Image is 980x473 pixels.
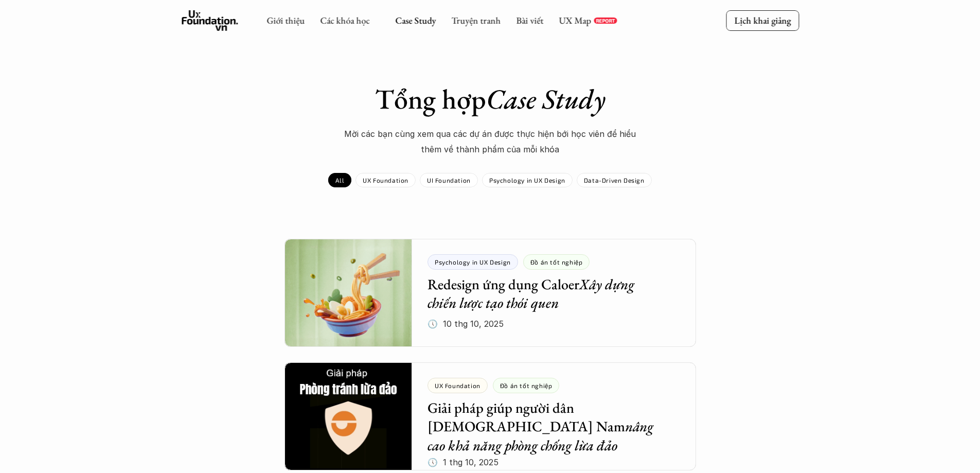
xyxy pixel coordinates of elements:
p: Data-Driven Design [584,177,645,184]
p: Mời các bạn cùng xem qua các dự án được thực hiện bới học viên để hiểu thêm về thành phẩm của mỗi... [336,126,645,157]
a: Redesign ứng dụng CaloerXây dựng chiến lược tạo thói quen🕔 10 thg 10, 2025 [284,239,696,347]
a: REPORT [594,17,617,24]
p: UX Foundation [363,177,408,184]
p: Lịch khai giảng [734,14,791,26]
a: Các khóa học [320,14,369,26]
a: UX Map [559,14,591,26]
p: REPORT [596,17,615,24]
a: Giải pháp giúp người dân [DEMOGRAPHIC_DATA] Namnâng cao khả năng phòng chống lừa đảo🕔 1 thg 10, 2025 [284,362,696,470]
a: Case Study [395,14,436,26]
h1: Tổng hợp [310,82,670,116]
p: UI Foundation [427,177,471,184]
p: All [335,177,344,184]
a: Lịch khai giảng [726,10,799,30]
a: Giới thiệu [266,14,305,26]
p: Psychology in UX Design [489,177,565,184]
em: Case Study [486,81,605,117]
a: Truyện tranh [451,14,501,26]
a: Bài viết [516,14,543,26]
